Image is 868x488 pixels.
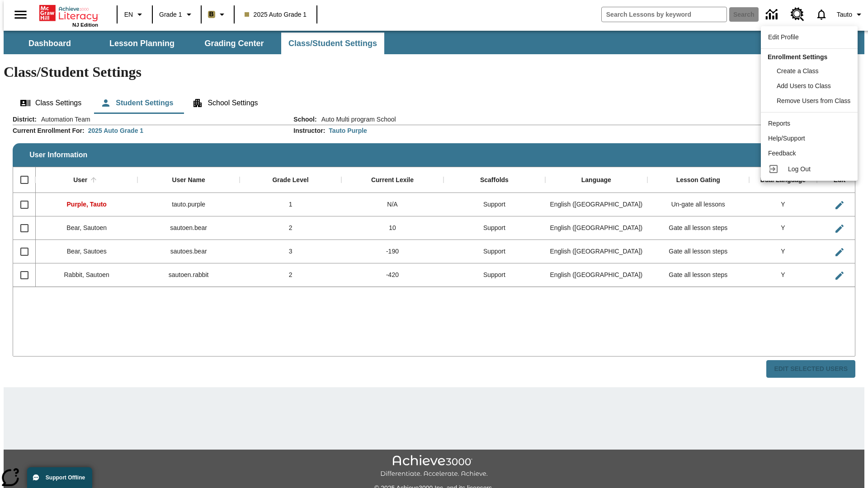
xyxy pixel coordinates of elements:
span: Edit Profile [768,33,799,41]
span: Log Out [788,165,811,173]
span: Reports [768,120,790,127]
span: Help/Support [768,135,805,142]
span: Add Users to Class [777,82,831,89]
span: Enrollment Settings [768,53,827,61]
span: Remove Users from Class [777,97,850,104]
span: Create a Class [777,67,819,75]
span: Feedback [768,150,796,157]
